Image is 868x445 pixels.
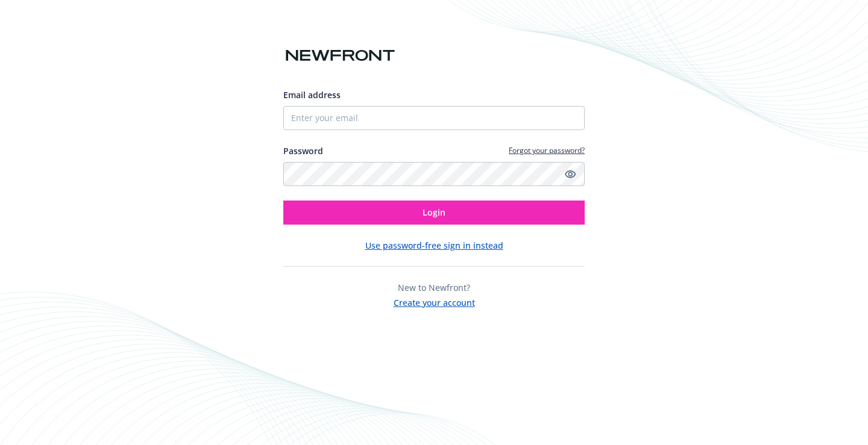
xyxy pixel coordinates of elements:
[283,45,397,66] img: Newfront logo
[283,201,585,225] button: Login
[563,167,577,181] a: Show password
[283,162,585,186] input: Enter your password
[423,207,445,218] span: Login
[509,145,585,155] a: Forgot your password?
[398,282,470,293] span: New to Newfront?
[394,294,475,309] button: Create your account
[365,239,503,252] button: Use password-free sign in instead
[283,106,585,130] input: Enter your email
[283,145,323,157] label: Password
[283,89,341,101] span: Email address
